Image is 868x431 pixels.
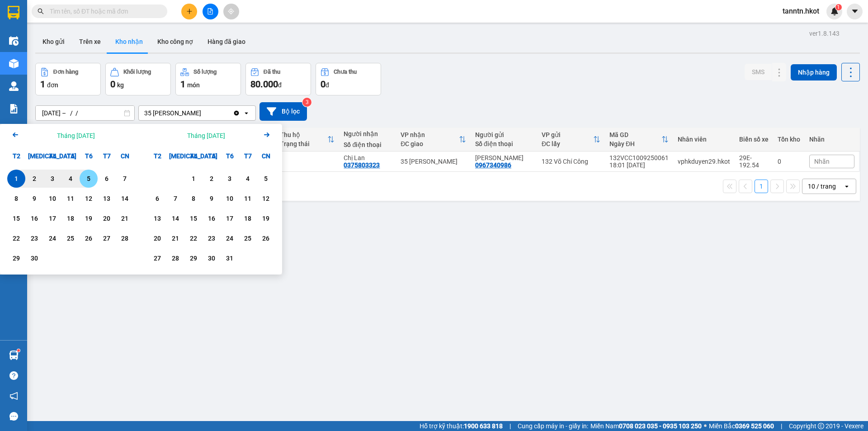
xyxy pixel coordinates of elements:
[223,253,236,264] div: 31
[187,173,200,184] div: 1
[605,128,673,152] th: Toggle SortBy
[261,129,272,142] button: Next month.
[775,5,826,17] span: tanntn.hkot
[709,421,774,431] span: Miền Bắc
[35,63,101,95] button: Đơn hàng1đơn
[57,131,95,140] div: Tháng [DATE]
[257,147,275,165] div: CN
[80,229,98,247] div: Choose Thứ Sáu, tháng 09 26 2025. It's available.
[148,147,166,165] div: T2
[64,173,77,184] div: 4
[464,422,503,430] strong: 1900 633 818
[221,229,239,247] div: Choose Thứ Sáu, tháng 10 24 2025. It's available.
[609,154,669,161] div: 132VCC1009250061
[239,209,257,227] div: Choose Thứ Bảy, tháng 10 18 2025. It's available.
[261,129,272,140] svg: Arrow Right
[835,4,842,10] sup: 1
[166,209,184,227] div: Choose Thứ Ba, tháng 10 14 2025. It's available.
[344,154,392,161] div: Chị Lan
[542,140,593,147] div: ĐC lấy
[61,209,80,227] div: Choose Thứ Năm, tháng 09 18 2025. It's available.
[275,128,339,152] th: Toggle SortBy
[851,7,859,15] span: caret-down
[809,28,840,38] div: ver 1.8.143
[745,64,772,80] button: SMS
[46,233,59,244] div: 24
[259,233,272,244] div: 26
[223,173,236,184] div: 3
[82,173,95,184] div: 5
[25,229,43,247] div: Choose Thứ Ba, tháng 09 23 2025. It's available.
[203,4,218,19] button: file-add
[7,229,25,247] div: Choose Thứ Hai, tháng 09 22 2025. It's available.
[118,193,131,204] div: 14
[118,173,131,184] div: 7
[40,79,45,90] span: 1
[82,213,95,224] div: 19
[187,193,200,204] div: 8
[184,189,203,208] div: Choose Thứ Tư, tháng 10 8 2025. It's available.
[17,349,20,352] sup: 1
[203,189,221,208] div: Choose Thứ Năm, tháng 10 9 2025. It's available.
[302,98,311,107] sup: 3
[116,229,134,247] div: Choose Chủ Nhật, tháng 09 28 2025. It's available.
[704,424,707,428] span: ⚪️
[184,209,203,227] div: Choose Thứ Tư, tháng 10 15 2025. It's available.
[35,31,72,52] button: Kho gửi
[542,131,593,138] div: VP gửi
[9,81,19,91] img: warehouse-icon
[105,63,171,95] button: Khối lượng0kg
[280,140,327,147] div: Trạng thái
[100,173,113,184] div: 6
[239,189,257,208] div: Choose Thứ Bảy, tháng 10 11 2025. It's available.
[259,213,272,224] div: 19
[36,106,134,120] input: Select a date range.
[10,233,23,244] div: 22
[259,102,307,121] button: Bộ lọc
[325,81,329,89] span: đ
[316,63,381,95] button: Chưa thu0đ
[28,253,41,264] div: 30
[590,421,702,431] span: Miền Nam
[38,8,44,14] span: search
[43,170,61,188] div: Choose Thứ Tư, tháng 09 3 2025. It's available.
[61,147,80,165] div: T5
[609,131,661,138] div: Mã GD
[344,130,392,137] div: Người nhận
[401,131,459,138] div: VP nhận
[98,189,116,208] div: Choose Thứ Bảy, tháng 09 13 2025. It's available.
[116,170,134,188] div: Choose Chủ Nhật, tháng 09 7 2025. It's available.
[239,229,257,247] div: Choose Thứ Bảy, tháng 10 25 2025. It's available.
[80,147,98,165] div: T6
[250,79,278,90] span: 80.000
[98,209,116,227] div: Choose Thứ Bảy, tháng 09 20 2025. It's available.
[537,128,605,152] th: Toggle SortBy
[837,4,840,10] span: 1
[180,79,185,90] span: 1
[148,189,166,208] div: Choose Thứ Hai, tháng 10 6 2025. It's available.
[184,229,203,247] div: Choose Thứ Tư, tháng 10 22 2025. It's available.
[818,423,824,429] span: copyright
[116,147,134,165] div: CN
[843,183,850,190] svg: open
[509,421,511,431] span: |
[264,69,280,75] div: Đã thu
[9,412,18,421] span: message
[259,173,272,184] div: 5
[61,189,80,208] div: Choose Thứ Năm, tháng 09 11 2025. It's available.
[98,229,116,247] div: Choose Thứ Bảy, tháng 09 27 2025. It's available.
[64,213,77,224] div: 18
[64,233,77,244] div: 25
[203,170,221,188] div: Choose Thứ Năm, tháng 10 2 2025. It's available.
[64,193,77,204] div: 11
[207,8,213,14] span: file-add
[221,170,239,188] div: Choose Thứ Sáu, tháng 10 3 2025. It's available.
[28,233,41,244] div: 23
[187,233,200,244] div: 22
[257,229,275,247] div: Choose Chủ Nhật, tháng 10 26 2025. It's available.
[110,79,115,90] span: 0
[144,109,201,118] div: 35 [PERSON_NAME]
[200,31,253,52] button: Hàng đã giao
[239,147,257,165] div: T7
[10,129,21,142] button: Previous month.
